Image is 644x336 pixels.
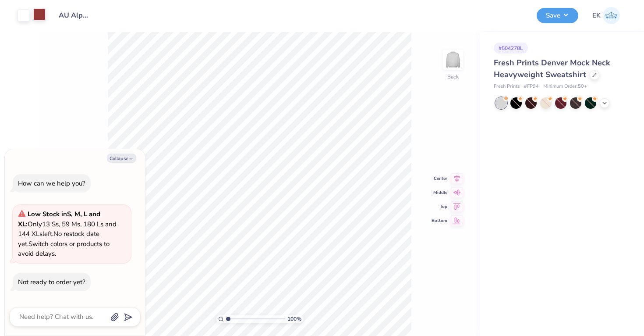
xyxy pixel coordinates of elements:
span: EK [592,11,601,21]
div: How can we help you? [18,179,85,188]
span: Top [432,204,447,210]
div: # 504278L [494,43,528,54]
span: No restock date yet. [18,229,99,248]
img: Back [444,51,462,68]
button: Save [537,8,578,23]
input: Untitled Design [52,7,95,24]
span: Only 13 Ss, 59 Ms, 180 Ls and 144 XLs left. Switch colors or products to avoid delays. [18,210,117,258]
span: Center [432,175,447,182]
span: Bottom [432,218,447,224]
img: Emily Klevan [603,7,620,24]
a: EK [592,7,620,24]
span: 100 % [287,315,301,323]
span: Minimum Order: 50 + [543,83,587,90]
span: Middle [432,189,447,196]
strong: Low Stock in S, M, L and XL : [18,210,100,229]
span: Fresh Prints [494,83,520,90]
span: # FP94 [524,83,539,90]
div: Not ready to order yet? [18,278,85,286]
div: Back [447,73,459,81]
button: Collapse [107,154,136,163]
span: Fresh Prints Denver Mock Neck Heavyweight Sweatshirt [494,57,610,80]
